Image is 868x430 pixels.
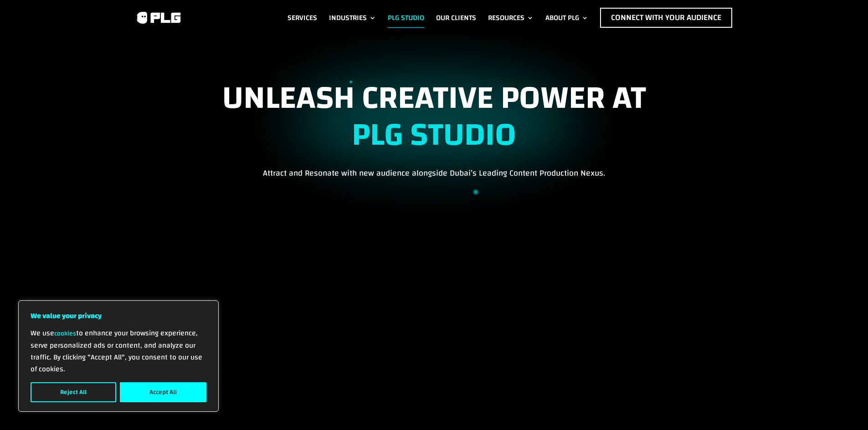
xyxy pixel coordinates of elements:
a: PLG Studio [388,8,424,28]
button: Accept All [120,382,206,402]
a: Services [288,8,317,28]
p: Attract and Resonate with new audience alongside Dubai’s Leading Content Production Nexus. [135,167,733,180]
p: We value your privacy [31,310,206,322]
a: Connect with Your Audience [600,8,732,28]
p: We use to enhance your browsing experience, serve personalized ads or content, and analyze our tr... [31,327,206,375]
h1: UNLEASH CREATIVE POWER AT [135,80,733,167]
button: Reject All [31,382,116,402]
a: cookies [54,328,76,339]
div: We value your privacy [18,300,219,412]
a: About PLG [545,8,588,28]
a: Our Clients [436,8,476,28]
strong: PLG STUDIO [352,105,516,165]
a: Resources [488,8,534,28]
a: Industries [329,8,376,28]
